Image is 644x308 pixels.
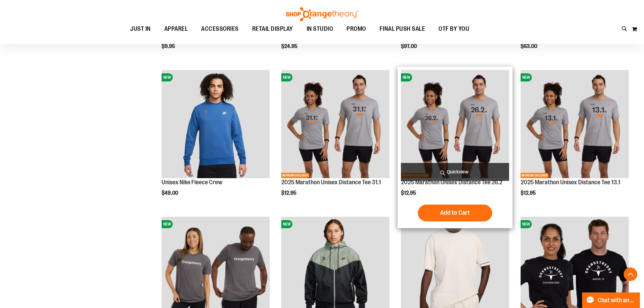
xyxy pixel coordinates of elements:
span: NETWORK EXCLUSIVE [281,173,309,178]
span: NEW [162,73,173,81]
img: 2025 Marathon Unisex Distance Tee 31.1 [281,70,389,178]
img: Unisex Nike Fleece Crew [162,70,270,178]
div: product [398,67,512,228]
a: Quickview [401,163,509,181]
span: ACCESSORIES [201,21,239,37]
button: Add to Cart [418,205,492,221]
span: $9.95 [162,43,176,49]
a: 2025 Marathon Unisex Distance Tee 13.1 [521,179,620,186]
span: NEW [162,220,173,228]
span: FINAL PUSH SALE [380,21,425,37]
a: 2025 Marathon Unisex Distance Tee 26.2 [401,179,502,186]
span: RETAIL DISPLAY [252,21,293,37]
span: JUST IN [130,21,151,37]
span: NEW [281,73,292,81]
a: Unisex Nike Fleece CrewNEW [162,70,270,179]
button: Back To Top [624,267,637,281]
span: OTF BY YOU [438,21,469,37]
img: 2025 Marathon Unisex Distance Tee 26.2 [401,70,509,178]
span: $12.95 [281,190,297,196]
span: IN STUDIO [307,21,333,37]
div: product [278,67,393,213]
span: NEW [521,220,532,228]
a: Unisex Nike Fleece Crew [162,179,222,186]
span: NEW [521,73,532,81]
span: $49.00 [162,190,179,196]
span: $12.95 [521,190,537,196]
img: Shop Orangetheory [285,7,359,21]
span: NEW [401,73,412,81]
div: product [517,67,632,213]
span: $12.95 [401,190,417,196]
span: $24.95 [281,43,299,49]
img: 2025 Marathon Unisex Distance Tee 13.1 [521,70,629,178]
span: PROMO [347,21,366,37]
span: $63.00 [521,43,538,49]
span: APPAREL [164,21,188,37]
span: NEW [281,220,292,228]
a: 2025 Marathon Unisex Distance Tee 13.1NEWNETWORK EXCLUSIVE [521,70,629,179]
div: product [158,67,273,213]
span: Chat with an Expert [598,297,636,304]
span: $97.00 [401,43,418,49]
button: Chat with an Expert [582,292,640,308]
span: Add to Cart [440,209,470,216]
a: 2025 Marathon Unisex Distance Tee 26.2NEWNETWORK EXCLUSIVE [401,70,509,179]
a: 2025 Marathon Unisex Distance Tee 31.1NEWNETWORK EXCLUSIVE [281,70,389,179]
a: 2025 Marathon Unisex Distance Tee 31.1 [281,179,381,186]
span: NETWORK EXCLUSIVE [521,173,549,178]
